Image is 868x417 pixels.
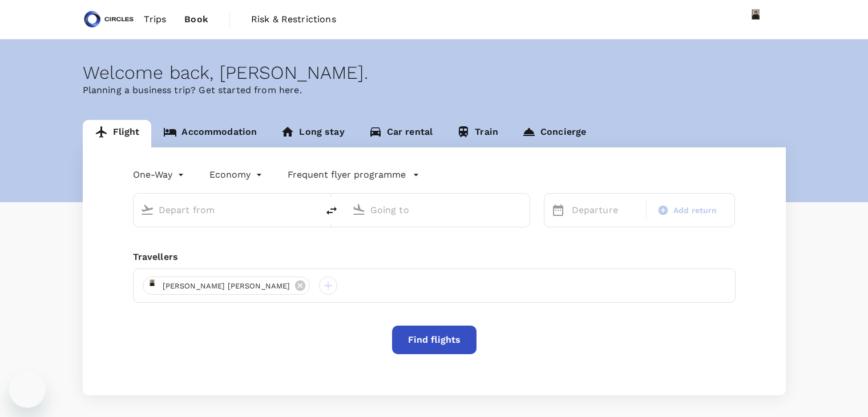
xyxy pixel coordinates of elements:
[357,120,445,147] a: Car rental
[144,13,166,26] span: Trips
[83,7,135,32] img: Circles
[318,197,345,224] button: delete
[392,326,477,354] button: Find flights
[510,120,598,147] a: Concierge
[146,279,159,292] img: avatar-68b8efa0d400a.png
[156,280,297,292] span: [PERSON_NAME] [PERSON_NAME]
[288,168,419,182] button: Frequent flyer programme
[572,203,639,217] p: Departure
[269,120,356,147] a: Long stay
[288,168,406,182] p: Frequent flyer programme
[83,62,786,83] div: Welcome back , [PERSON_NAME] .
[133,166,187,184] div: One-Way
[143,276,310,295] div: [PERSON_NAME] [PERSON_NAME]
[522,209,524,211] button: Open
[370,201,506,219] input: Going to
[673,205,717,216] span: Add return
[9,371,46,408] iframe: Button to launch messaging window
[159,201,294,219] input: Depart from
[745,8,768,31] img: Azizi Ratna Yulis Mohd Zin
[310,209,312,211] button: Open
[83,120,152,147] a: Flight
[184,13,208,26] span: Book
[83,83,786,97] p: Planning a business trip? Get started from here.
[445,120,510,147] a: Train
[133,250,736,264] div: Travellers
[151,120,269,147] a: Accommodation
[251,13,336,26] span: Risk & Restrictions
[209,166,265,184] div: Economy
